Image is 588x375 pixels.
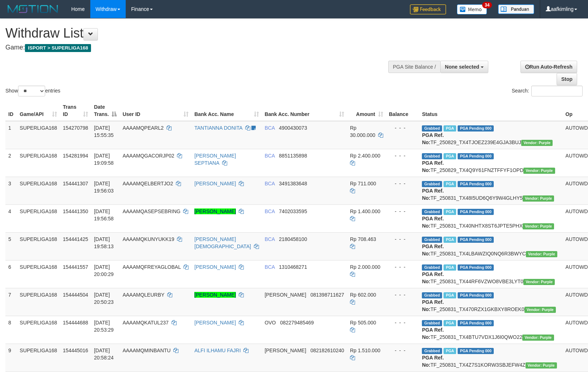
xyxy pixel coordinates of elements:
span: BCA [265,181,275,186]
h1: Withdraw List [5,26,385,40]
span: BCA [265,264,275,270]
td: SUPERLIGA168 [17,344,60,371]
span: OVO [265,320,276,326]
span: Marked by aafnonsreyleab [444,153,456,159]
td: SUPERLIGA168 [17,121,60,149]
div: - - - [389,347,416,354]
span: Marked by aafsoycanthlai [444,264,456,271]
span: [DATE] 15:55:35 [94,125,114,138]
span: PGA Pending [458,209,494,215]
th: Date Trans.: activate to sort column descending [91,100,120,121]
span: Vendor URL: https://trx4.1velocity.biz [522,335,554,341]
span: Rp 708.463 [350,236,376,242]
td: 6 [5,260,17,288]
a: Stop [557,73,577,85]
h4: Game: [5,44,385,51]
b: PGA Ref. No: [422,160,444,173]
td: 1 [5,121,17,149]
span: [DATE] 20:58:24 [94,348,114,361]
span: Vendor URL: https://trx4.1velocity.biz [523,279,555,285]
span: Rp 30.000.000 [350,125,375,138]
span: Rp 711.000 [350,181,376,186]
span: PGA Pending [458,292,494,298]
span: Rp 602.000 [350,292,376,298]
a: [PERSON_NAME] [194,264,236,270]
span: Grabbed [422,292,442,298]
img: Button%20Memo.svg [457,4,487,14]
span: Marked by aafmaleo [444,125,456,132]
span: Marked by aafheankoy [444,348,456,354]
b: PGA Ref. No: [422,327,444,340]
span: Rp 1.510.000 [350,348,380,353]
span: None selected [445,64,479,70]
span: Marked by aafsoycanthlai [444,237,456,243]
td: SUPERLIGA168 [17,149,60,177]
th: Amount: activate to sort column ascending [347,100,386,121]
span: Vendor URL: https://trx4.1velocity.biz [521,140,553,146]
span: 154445016 [63,348,88,353]
span: [DATE] 19:56:58 [94,208,114,221]
td: SUPERLIGA168 [17,177,60,204]
b: PGA Ref. No: [422,243,444,257]
select: Showentries [18,86,45,96]
span: Rp 2.400.000 [350,153,380,159]
span: Vendor URL: https://trx4.1velocity.biz [526,251,557,257]
th: Game/API: activate to sort column ascending [17,100,60,121]
td: TF_250831_TX48I5UD6Q6Y9W4GLHY5 [419,177,562,204]
td: SUPERLIGA168 [17,260,60,288]
b: PGA Ref. No: [422,299,444,312]
span: Grabbed [422,320,442,326]
span: Rp 1.400.000 [350,208,380,214]
span: Marked by aafsoycanthlai [444,209,456,215]
span: Copy 082279485469 to clipboard [280,320,314,326]
td: 5 [5,232,17,260]
span: [PERSON_NAME] [265,292,306,298]
span: BCA [265,125,275,131]
a: [PERSON_NAME] [194,208,236,214]
td: SUPERLIGA168 [17,232,60,260]
a: Run Auto-Refresh [520,61,577,73]
div: - - - [389,152,416,159]
span: Grabbed [422,153,442,159]
th: Trans ID: activate to sort column ascending [60,100,91,121]
th: Bank Acc. Number: activate to sort column ascending [262,100,347,121]
span: Marked by aafounsreynich [444,292,456,298]
td: 7 [5,288,17,316]
td: TF_250831_TX4LBAWZIQ0NQ6R3BWYC [419,232,562,260]
td: TF_250831_TX470RZX1GKBXY8ROEK0 [419,288,562,316]
span: PGA Pending [458,320,494,326]
div: PGA Site Balance / [388,61,440,73]
span: [DATE] 19:09:58 [94,153,114,166]
span: Grabbed [422,209,442,215]
span: Copy 8851135898 to clipboard [279,153,307,159]
span: Vendor URL: https://trx4.1velocity.biz [524,307,556,313]
td: 9 [5,344,17,371]
td: 3 [5,177,17,204]
span: [DATE] 20:50:23 [94,292,114,305]
span: Rp 505.000 [350,320,376,326]
span: BCA [265,153,275,159]
a: [PERSON_NAME] [194,320,236,326]
span: 154281994 [63,153,88,159]
div: - - - [389,319,416,326]
input: Search: [531,86,583,96]
div: - - - [389,208,416,215]
span: 154441307 [63,181,88,186]
span: Copy 7402033595 to clipboard [279,208,307,214]
span: AAAAMQGACORJP02 [122,153,174,159]
span: 154441350 [63,208,88,214]
span: Copy 3491383648 to clipboard [279,181,307,186]
span: PGA Pending [458,153,494,159]
th: Status [419,100,562,121]
td: TF_250831_TX40NHTX8ST6JPTE5PHX [419,204,562,232]
span: AAAAMQLEURBY [122,292,164,298]
span: PGA Pending [458,181,494,187]
div: - - - [389,291,416,298]
td: SUPERLIGA168 [17,316,60,344]
span: AAAAMQASEPSEBRING [122,208,180,214]
span: [DATE] 20:00:29 [94,264,114,277]
b: PGA Ref. No: [422,271,444,284]
span: AAAAMQKUNYUKK19 [122,236,174,242]
td: TF_250831_TX4BTU7VDX1J6I0QWO22 [419,316,562,344]
th: User ID: activate to sort column ascending [120,100,191,121]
